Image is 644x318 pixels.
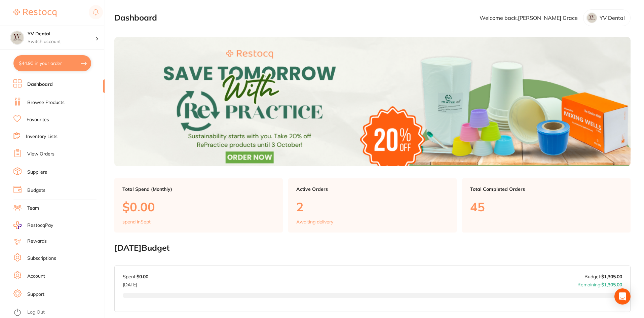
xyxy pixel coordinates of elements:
a: Restocq Logo [13,5,56,21]
p: Total Completed Orders [470,186,622,192]
h2: Dashboard [114,13,157,23]
strong: $1,305.00 [601,274,622,280]
a: Total Completed Orders45 [462,178,631,233]
p: [DATE] [123,279,148,287]
a: Inventory Lists [26,133,58,140]
img: YWR1b21wcQ [586,12,597,23]
a: Suppliers [27,169,47,176]
span: RestocqPay [27,222,53,229]
p: spend in Sept [122,219,151,224]
a: RestocqPay [13,221,53,229]
a: Dashboard [27,81,53,88]
p: Remaining: [577,279,622,287]
a: Rewards [27,238,47,245]
strong: $0.00 [137,274,148,280]
a: Total Spend (Monthly)$0.00spend inSept [114,178,283,233]
a: Budgets [27,187,45,194]
img: YV Dental [10,31,24,44]
p: $0.00 [122,200,275,214]
p: Total Spend (Monthly) [122,186,275,192]
a: View Orders [27,151,54,157]
img: Restocq Logo [13,9,56,17]
button: Log Out [13,307,103,318]
p: 45 [470,200,622,214]
h4: YV Dental [28,31,96,37]
a: Browse Products [27,99,65,106]
a: Account [27,273,45,280]
p: Spent: [123,274,148,279]
p: Active Orders [296,186,449,192]
p: Budget: [584,274,622,279]
a: Team [27,205,39,212]
img: Dashboard [114,37,631,166]
div: Open Intercom Messenger [614,288,631,305]
a: Support [27,291,44,298]
a: Favourites [27,116,49,123]
button: $44.90 in your order [13,55,91,71]
strong: $1,305.00 [601,282,622,288]
a: Subscriptions [27,255,56,262]
p: 2 [296,200,449,214]
img: RestocqPay [13,221,22,229]
a: Log Out [27,309,45,316]
p: YV Dental [600,15,625,21]
p: Awaiting delivery [296,219,333,224]
p: Welcome back, [PERSON_NAME] Grace [480,15,578,21]
p: Switch account [28,38,96,45]
h2: [DATE] Budget [114,243,631,253]
a: Active Orders2Awaiting delivery [288,178,457,233]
